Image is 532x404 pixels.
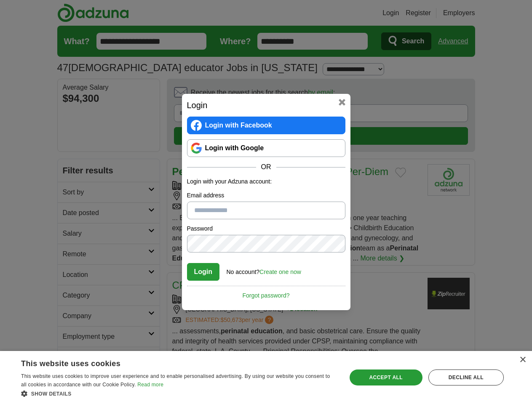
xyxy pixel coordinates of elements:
[21,373,330,388] span: This website uses cookies to improve user experience and to enable personalised advertising. By u...
[187,286,345,300] a: Forgot password?
[187,191,345,200] label: Email address
[187,263,220,281] button: Login
[187,99,345,112] h2: Login
[227,263,301,276] div: No account?
[519,357,526,363] div: Close
[31,391,72,397] span: Show details
[187,224,345,233] label: Password
[350,369,422,385] div: Accept all
[187,117,345,134] a: Login with Facebook
[21,356,315,369] div: This website uses cookies
[137,382,163,388] a: Read more, opens a new window
[259,268,301,275] a: Create one now
[21,389,337,398] div: Show details
[187,139,345,157] a: Login with Google
[428,369,504,385] div: Decline all
[187,177,345,186] p: Login with your Adzuna account:
[256,162,276,172] span: OR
